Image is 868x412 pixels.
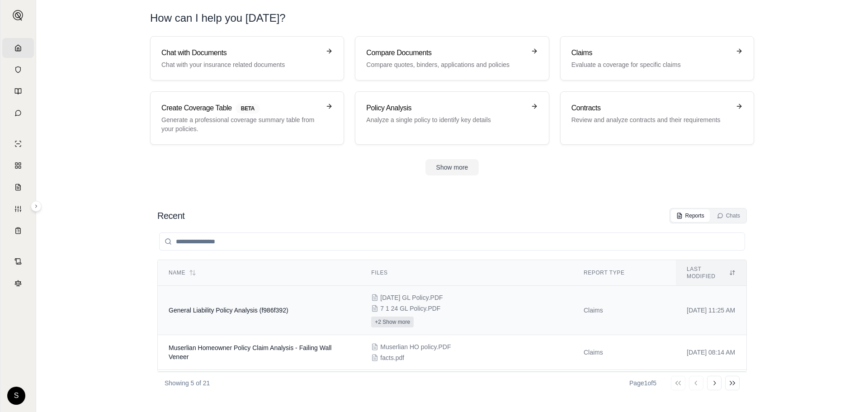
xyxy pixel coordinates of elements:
a: Single Policy [2,134,34,154]
span: 07.01.25 GL Policy.PDF [380,293,443,302]
button: Show more [425,159,479,175]
a: Compare DocumentsCompare quotes, binders, applications and policies [355,36,549,81]
div: S [7,387,25,405]
th: Report Type [573,260,676,286]
div: Reports [676,212,704,219]
h3: Create Coverage Table [161,103,320,114]
a: Claim Coverage [2,177,34,197]
a: ClaimsEvaluate a coverage for specific claims [560,36,754,81]
p: Showing 5 of 21 [165,379,210,388]
p: Analyze a single policy to identify key details [366,115,525,124]
span: General Liability Policy Analysis (f986f392) [169,307,288,314]
a: Chat with DocumentsChat with your insurance related documents [150,36,344,81]
a: Home [2,38,34,58]
div: Name [169,269,349,276]
p: Chat with your insurance related documents [161,60,320,69]
td: Claims [573,370,676,405]
h3: Claims [571,47,730,58]
span: 7 1 24 GL Policy.PDF [380,304,440,313]
p: Evaluate a coverage for specific claims [571,60,730,69]
a: Coverage Table [2,221,34,241]
button: +2 Show more [371,317,414,327]
a: Legal Search Engine [2,273,34,293]
img: Expand sidebar [13,10,24,21]
a: Create Coverage TableBETAGenerate a professional coverage summary table from your policies. [150,91,344,145]
td: [DATE] 11:25 AM [676,286,746,335]
a: Chat [2,103,34,123]
p: Generate a professional coverage summary table from your policies. [161,115,320,133]
a: Custom Report [2,199,34,219]
div: Page 1 of 5 [629,379,656,388]
button: Expand sidebar [9,6,27,24]
button: Chats [712,209,745,222]
span: facts.pdf [380,353,404,362]
a: Policy Comparisons [2,156,34,175]
h3: Compare Documents [366,47,525,58]
td: Claims [573,286,676,335]
a: Prompt Library [2,81,34,101]
h2: Recent [157,209,184,222]
div: Chats [717,212,740,219]
td: [DATE] 08:14 AM [676,335,746,370]
h3: Policy Analysis [366,103,525,114]
h3: Chat with Documents [161,47,320,58]
p: Review and analyze contracts and their requirements [571,115,730,124]
td: [DATE] 03:19 PM [676,370,746,405]
button: Expand sidebar [31,201,42,212]
div: Last modified [687,265,736,280]
a: Documents Vault [2,60,34,80]
h3: Contracts [571,103,730,114]
a: ContractsReview and analyze contracts and their requirements [560,91,754,145]
span: BETA [236,104,260,114]
p: Compare quotes, binders, applications and policies [366,60,525,69]
button: Reports [671,209,710,222]
span: Muserlian HO policy.PDF [380,342,451,351]
a: Policy AnalysisAnalyze a single policy to identify key details [355,91,549,145]
h1: How can I help you [DATE]? [150,11,286,25]
td: Claims [573,335,676,370]
th: Files [360,260,573,286]
a: Contract Analysis [2,251,34,271]
span: Muserlian Homeowner Policy Claim Analysis - Failing Wall Veneer [169,344,331,360]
